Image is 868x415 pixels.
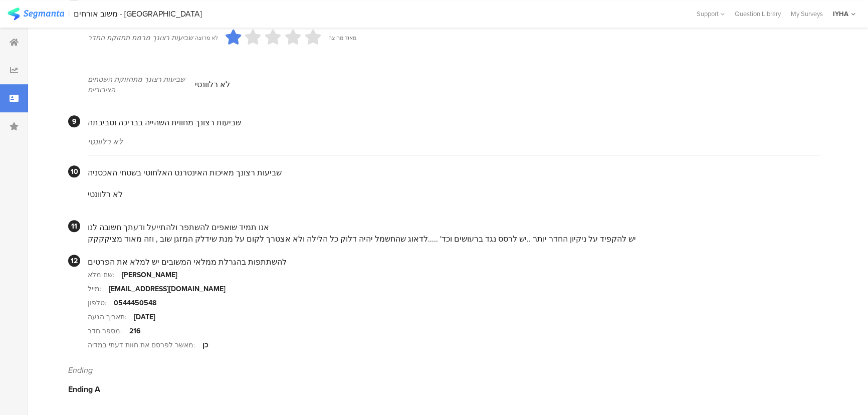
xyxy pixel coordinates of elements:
[68,165,80,177] div: 10
[88,256,820,268] div: להשתתפות בהגרלת ממלאי המשובים יש למלא את הפרטים
[88,136,820,147] div: לא רלוונטי
[88,222,820,233] div: אנו תמיד שואפים להשתפר ולהתייעל ודעתך חשובה לנו
[88,298,114,308] div: טלפון:
[88,284,109,294] div: מייל:
[88,74,195,95] div: שביעות רצונך מתחזוקת השטחים הציבוריים
[88,312,134,322] div: תאריך הגעה:
[88,326,129,336] div: מספר חדר:
[68,255,80,267] div: 12
[129,326,141,336] div: 216
[88,178,820,210] section: לא רלוונטי
[122,270,177,280] div: [PERSON_NAME]
[68,115,80,127] div: 9
[195,34,218,42] div: לא מרוצה
[833,9,848,19] div: IYHA
[114,298,156,308] div: 0544450548
[68,8,70,20] div: |
[730,9,786,19] a: Question Library
[68,220,80,232] div: 11
[68,383,820,395] div: Ending A
[88,340,202,350] div: מאשר לפרסם את חוות דעתי במדיה:
[8,8,64,20] img: segmanta logo
[88,270,122,280] div: שם מלא:
[68,364,820,376] div: Ending
[195,69,821,100] section: לא רלוונטי
[88,33,195,43] div: שביעות רצונך מרמת תחזוקת החדר
[88,167,820,178] div: שביעות רצונך מאיכות האינטרנט האלחוטי בשטחי האכסניה
[88,117,820,128] div: שביעות רצונך מחווית השהייה בבריכה וסביבתה
[697,6,725,22] div: Support
[786,9,828,19] a: My Surveys
[109,284,226,294] div: [EMAIL_ADDRESS][DOMAIN_NAME]
[74,9,202,19] div: משוב אורחים - [GEOGRAPHIC_DATA]
[202,340,208,350] div: כן
[88,233,820,245] div: יש להקפיד על ניקיון החדר יותר ..יש לרסס נגד ברעושים וכד' .....לדאוג שהחשמל יהיה דלוק כל הלילה ולא...
[328,34,356,42] div: מאוד מרוצה
[134,312,155,322] div: [DATE]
